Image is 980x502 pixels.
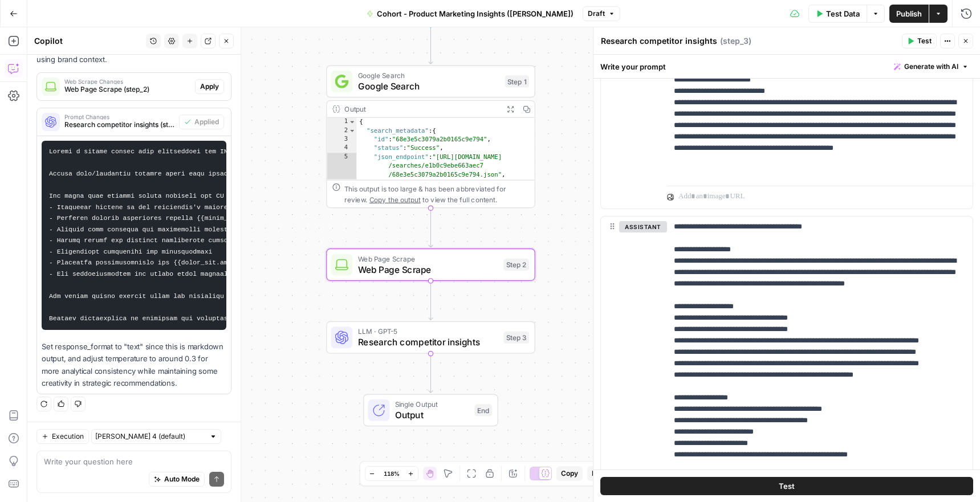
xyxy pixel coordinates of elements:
div: 3 [327,135,356,144]
span: Toggle code folding, rows 2 through 12 [348,126,356,135]
span: Apply [200,81,219,92]
div: Step 2 [503,259,529,271]
span: Copy the output [369,195,421,203]
button: Test [902,34,937,48]
g: Edge from start to step_1 [429,25,433,64]
span: Copy [561,468,578,479]
span: Web Page Scrape [358,253,498,264]
span: Output [395,408,469,422]
span: LLM · GPT-5 [358,326,498,337]
div: This output is too large & has been abbreviated for review. to view the full content. [344,183,529,205]
span: Research competitor insights [358,336,498,349]
div: Single OutputOutputEnd [326,394,535,427]
span: Prompt Changes [64,114,174,120]
div: Web Page ScrapeWeb Page ScrapeStep 2 [326,248,535,281]
span: ( step_3 ) [720,35,751,47]
span: Web Scrape Changes [64,79,190,84]
button: Auto Mode [149,472,205,487]
div: Step 3 [503,332,529,344]
span: 118% [384,469,400,478]
div: Copilot [34,35,143,47]
div: Step 1 [505,75,530,87]
span: Test [779,480,795,492]
span: Google Search [358,79,499,93]
button: Test [600,477,973,495]
g: Edge from step_1 to step_2 [429,208,433,247]
div: 6 [327,179,356,214]
button: Test Data [808,5,867,23]
span: Auto Mode [164,474,200,484]
span: Research competitor insights (step_3) [64,120,174,130]
button: Cohort - Product Marketing Insights ([PERSON_NAME]) [360,5,580,23]
span: Single Output [395,399,469,410]
div: LLM · GPT-5Research competitor insightsStep 3 [326,321,535,354]
span: Toggle code folding, rows 1 through 41 [348,118,356,126]
textarea: Research competitor insights [601,35,717,47]
div: 5 [327,153,356,179]
button: Draft [583,6,620,21]
button: Apply [195,79,224,94]
div: 1 [327,118,356,126]
span: Generate with AI [904,62,958,72]
span: Test [917,36,932,46]
div: Google SearchGoogle SearchStep 1Output{ "search_metadata":{ "id":"68e3e5c3079a2b0165c9e794", "sta... [326,66,535,209]
span: Publish [896,8,922,19]
span: Applied [194,117,219,127]
g: Edge from step_2 to step_3 [429,281,433,320]
button: Applied [179,115,224,129]
span: Draft [588,9,605,19]
g: Edge from step_3 to end [429,354,433,393]
span: Test Data [826,8,860,19]
span: Cohort - Product Marketing Insights ([PERSON_NAME]) [377,8,574,19]
span: Web Page Scrape [358,263,498,276]
button: Execution [36,429,89,444]
button: Copy [556,466,583,481]
div: 4 [327,144,356,153]
button: assistant [619,221,667,232]
button: Generate with AI [889,59,973,74]
p: Set response_format to "text" since this is markdown output, and adjust temperature to around 0.3... [42,341,226,389]
div: user [601,47,658,209]
span: Google Search [358,70,499,81]
input: Claude Sonnet 4 (default) [95,431,205,442]
div: Write your prompt [593,55,980,78]
div: End [474,404,492,416]
button: Publish [889,5,929,23]
div: Output [344,104,498,115]
span: Execution [52,431,84,442]
span: Web Page Scrape (step_2) [64,84,190,95]
div: 2 [327,126,356,135]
